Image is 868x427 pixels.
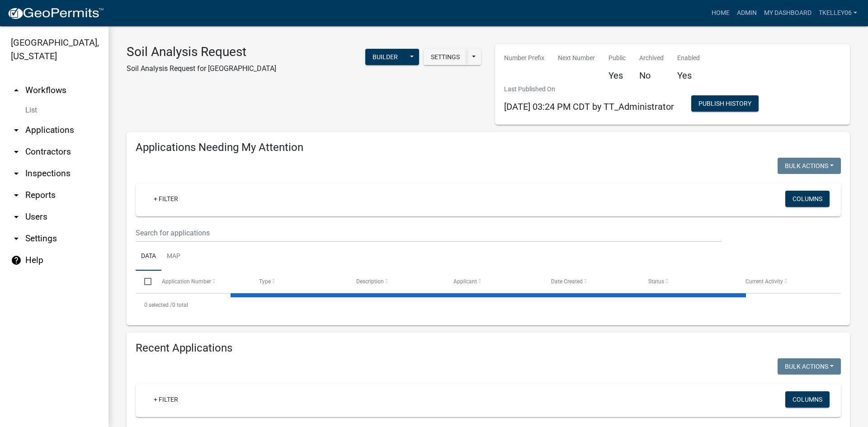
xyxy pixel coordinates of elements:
datatable-header-cell: Type [250,271,348,292]
span: Description [356,278,384,285]
a: My Dashboard [760,5,815,22]
span: 0 selected / [144,302,172,308]
datatable-header-cell: Select [136,271,153,292]
a: Data [136,242,161,271]
button: Settings [424,49,467,65]
button: Bulk Actions [778,158,841,174]
h4: Recent Applications [136,342,841,355]
span: Application Number [162,278,211,285]
h5: Yes [677,70,700,81]
a: Admin [733,5,760,22]
a: Map [161,242,186,271]
wm-modal-confirm: Workflow Publish History [691,101,759,108]
datatable-header-cell: Date Created [542,271,639,292]
datatable-header-cell: Applicant [445,271,542,292]
span: [DATE] 03:24 PM CDT by TT_Administrator [504,101,674,112]
a: + Filter [146,191,185,207]
button: Builder [365,49,405,65]
button: Publish History [691,95,759,112]
h4: Applications Needing My Attention [136,141,841,154]
p: Next Number [558,53,595,63]
button: Columns [785,191,830,207]
i: arrow_drop_down [11,233,22,244]
span: Type [259,278,271,285]
p: Archived [639,53,664,63]
p: Enabled [677,53,700,63]
a: Tkelley06 [815,5,861,22]
a: Home [708,5,733,22]
input: Search for applications [136,224,721,242]
i: help [11,255,22,266]
span: Date Created [551,278,583,285]
h5: No [639,70,664,81]
i: arrow_drop_down [11,190,22,201]
datatable-header-cell: Status [640,271,737,292]
h3: Soil Analysis Request [127,44,276,60]
i: arrow_drop_down [11,125,22,136]
span: Applicant [453,278,477,285]
p: Last Published On [504,84,674,94]
i: arrow_drop_up [11,85,22,96]
h5: Yes [609,70,626,81]
span: Current Activity [745,278,783,285]
i: arrow_drop_down [11,168,22,179]
p: Public [609,53,626,63]
datatable-header-cell: Application Number [153,271,250,292]
button: Columns [785,391,830,408]
datatable-header-cell: Current Activity [737,271,834,292]
p: Soil Analysis Request for [GEOGRAPHIC_DATA] [127,63,276,74]
a: + Filter [146,391,185,408]
datatable-header-cell: Description [348,271,445,292]
button: Bulk Actions [778,358,841,375]
i: arrow_drop_down [11,211,22,222]
span: Status [648,278,664,285]
i: arrow_drop_down [11,146,22,157]
p: Number Prefix [504,53,544,63]
div: 0 total [136,294,841,316]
